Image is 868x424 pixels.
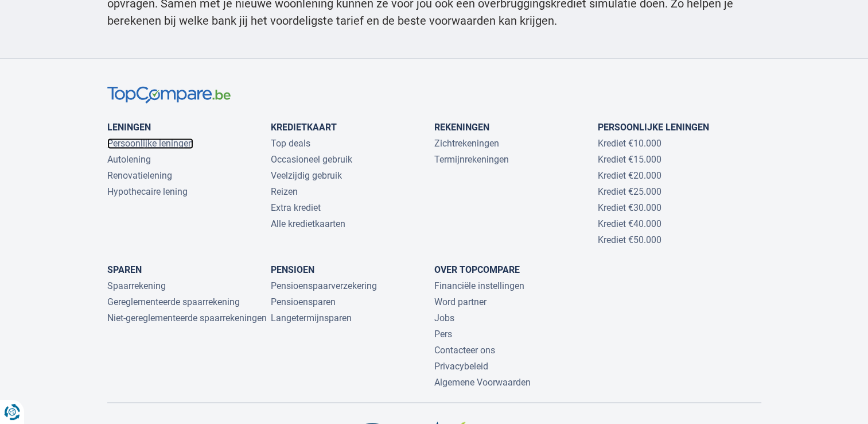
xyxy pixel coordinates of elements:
img: TopCompare [107,86,231,104]
a: Contacteer ons [434,345,495,356]
a: Occasioneel gebruik [271,154,352,165]
a: Top deals [271,138,310,149]
a: Pers [434,329,452,340]
a: Jobs [434,313,454,323]
a: Krediet €40.000 [598,218,661,229]
a: Autolening [107,154,151,165]
a: Termijnrekeningen [434,154,509,165]
a: Krediet €25.000 [598,186,661,197]
a: Leningen [107,122,151,133]
a: Persoonlijke leningen [598,122,709,133]
a: Krediet €15.000 [598,154,661,165]
a: Langetermijnsparen [271,313,352,323]
a: Pensioen [271,264,314,275]
a: Financiële instellingen [434,280,524,291]
a: Renovatielening [107,170,172,181]
a: Alle kredietkaarten [271,218,345,229]
a: Word partner [434,296,486,307]
a: Gereglementeerde spaarrekening [107,296,240,307]
a: Pensioenspaarverzekering [271,280,377,291]
a: Algemene Voorwaarden [434,377,531,388]
a: Pensioensparen [271,296,336,307]
a: Rekeningen [434,122,489,133]
a: Privacybeleid [434,361,488,372]
a: Zichtrekeningen [434,138,499,149]
a: Reizen [271,186,298,197]
a: Spaarrekening [107,280,166,291]
a: Niet-gereglementeerde spaarrekeningen [107,313,267,323]
a: Extra krediet [271,202,321,213]
a: Sparen [107,264,142,275]
a: Veelzijdig gebruik [271,170,342,181]
a: Krediet €20.000 [598,170,661,181]
a: Over TopCompare [434,264,520,275]
a: Krediet €50.000 [598,234,661,245]
a: Krediet €30.000 [598,202,661,213]
a: Persoonlijke leningen [107,138,193,149]
a: Kredietkaart [271,122,337,133]
a: Krediet €10.000 [598,138,661,149]
a: Hypothecaire lening [107,186,188,197]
